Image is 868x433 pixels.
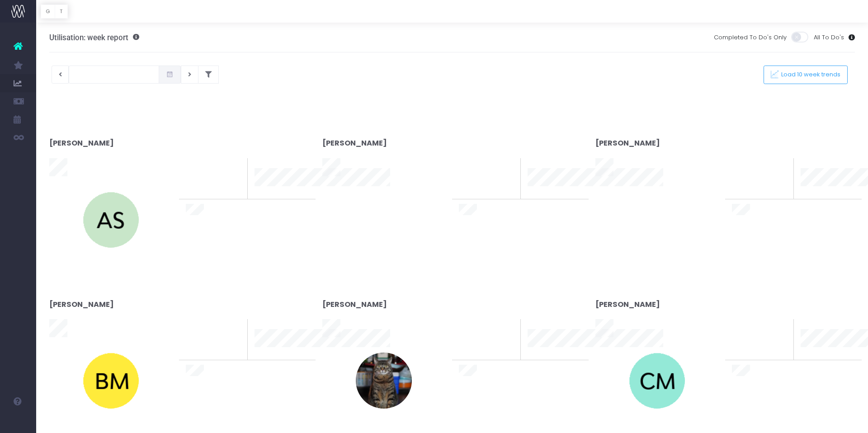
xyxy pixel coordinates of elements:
[772,319,787,334] span: 0%
[322,299,387,310] strong: [PERSON_NAME]
[778,71,841,79] span: Load 10 week trends
[459,167,496,176] span: To last week
[772,158,787,173] span: 0%
[595,299,660,310] strong: [PERSON_NAME]
[732,167,769,176] span: To last week
[595,138,660,148] strong: [PERSON_NAME]
[11,415,25,428] img: images/default_profile_image.png
[528,188,568,198] span: 10 week trend
[55,5,68,19] button: T
[732,328,769,337] span: To last week
[226,158,241,173] span: 0%
[255,188,295,198] span: 10 week trend
[226,319,241,334] span: 0%
[801,188,841,198] span: 10 week trend
[49,33,139,42] h3: Utilisation: week report
[41,5,55,19] button: G
[499,319,514,334] span: 0%
[801,350,841,359] span: 10 week trend
[814,33,844,42] span: All To Do's
[186,328,223,337] span: To last week
[714,33,787,42] span: Completed To Do's Only
[528,350,568,359] span: 10 week trend
[49,299,114,310] strong: [PERSON_NAME]
[764,66,848,84] button: Load 10 week trends
[41,5,68,19] div: Vertical button group
[255,350,295,359] span: 10 week trend
[499,158,514,173] span: 0%
[459,328,496,337] span: To last week
[49,138,114,148] strong: [PERSON_NAME]
[186,167,223,176] span: To last week
[322,138,387,148] strong: [PERSON_NAME]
